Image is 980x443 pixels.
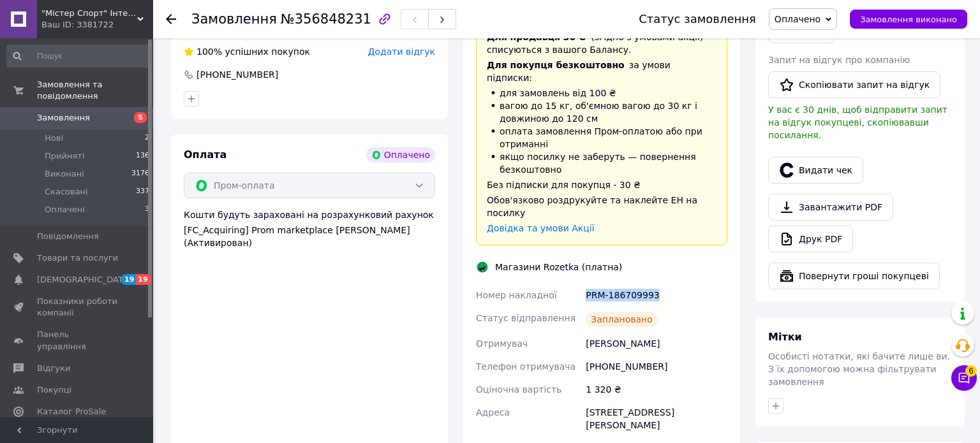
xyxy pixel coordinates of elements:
[768,331,802,343] span: Мітки
[476,361,575,372] span: Телефон отримувача
[37,363,70,374] span: Відгуки
[583,401,730,437] div: [STREET_ADDRESS][PERSON_NAME]
[850,10,967,29] button: Замовлення виконано
[768,157,863,184] button: Видати чек
[487,194,716,219] div: Обов'язково роздрукуйте та наклейте ЕН на посилку
[487,99,716,125] li: вагою до 15 кг, об'ємною вагою до 30 кг і довжиною до 120 см
[492,261,625,273] div: Магазини Rozetka (платна)
[145,133,149,144] span: 2
[768,71,940,98] button: Скопіювати запит на відгук
[487,87,716,99] li: для замовлень від 100 ₴
[45,150,84,162] span: Прийняті
[951,365,977,391] button: Чат з покупцем6
[768,351,950,387] span: Особисті нотатки, які бачите лише ви. З їх допомогою можна фільтрувати замовлення
[768,105,947,140] span: У вас є 30 днів, щоб відправити запит на відгук покупцеві, скопіювавши посилання.
[37,329,118,352] span: Панель управління
[639,13,756,25] div: Статус замовлення
[37,231,99,242] span: Повідомлення
[45,168,84,180] span: Виконані
[37,112,90,124] span: Замовлення
[37,384,71,396] span: Покупці
[476,290,557,300] span: Номер накладної
[45,133,63,144] span: Нові
[768,226,853,252] a: Друк PDF
[145,204,149,215] span: 3
[195,68,279,81] div: [PHONE_NUMBER]
[37,296,118,319] span: Показники роботи компанії
[768,263,940,289] button: Повернути гроші покупцеві
[184,149,226,161] span: Оплата
[197,47,222,57] span: 100%
[37,274,131,286] span: [DEMOGRAPHIC_DATA]
[136,186,149,198] span: 337
[583,332,730,355] div: [PERSON_NAME]
[487,178,716,191] div: Без підписки для покупця - 30 ₴
[131,168,149,180] span: 3176
[583,284,730,307] div: PRM-186709993
[134,112,147,123] span: 5
[366,147,435,163] div: Оплачено
[37,79,153,102] span: Замовлення та повідомлення
[37,406,106,418] span: Каталог ProSale
[487,125,716,150] li: оплата замовлення Пром-оплатою або при отриманні
[586,312,658,327] div: Заплановано
[184,208,435,249] div: Кошти будуть зараховані на розрахунковий рахунок
[487,60,625,70] span: Для покупця безкоштовно
[476,407,510,418] span: Адреса
[775,14,820,24] span: Оплачено
[487,59,716,84] div: за умови підписки:
[121,274,136,285] span: 19
[476,313,575,323] span: Статус відправлення
[860,15,957,24] span: Замовлення виконано
[136,150,149,162] span: 136
[476,338,528,349] span: Отримувач
[184,224,435,249] div: [FC_Acquiring] Prom marketplace [PERSON_NAME] (Активирован)
[166,13,176,25] div: Повернутися назад
[136,274,151,285] span: 19
[768,194,893,221] a: Завантажити PDF
[768,55,910,65] span: Запит на відгук про компанію
[583,355,730,378] div: [PHONE_NUMBER]
[281,11,371,27] span: №356848231
[184,45,310,58] div: успішних покупок
[487,31,716,56] div: (згідно з умовами акції) — списуються з вашого Балансу.
[41,8,137,19] span: "Містер Спорт" Інтернет-магазин
[583,378,730,401] div: 1 320 ₴
[487,223,595,233] a: Довідка та умови Акції
[45,204,85,215] span: Оплачені
[45,186,88,198] span: Скасовані
[41,19,153,31] div: Ваш ID: 3381722
[965,365,977,377] span: 6
[368,47,435,57] span: Додати відгук
[191,11,277,27] span: Замовлення
[476,384,561,395] span: Оціночна вартість
[6,45,151,68] input: Пошук
[37,252,118,264] span: Товари та послуги
[487,150,716,176] li: якщо посилку не заберуть — повернення безкоштовно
